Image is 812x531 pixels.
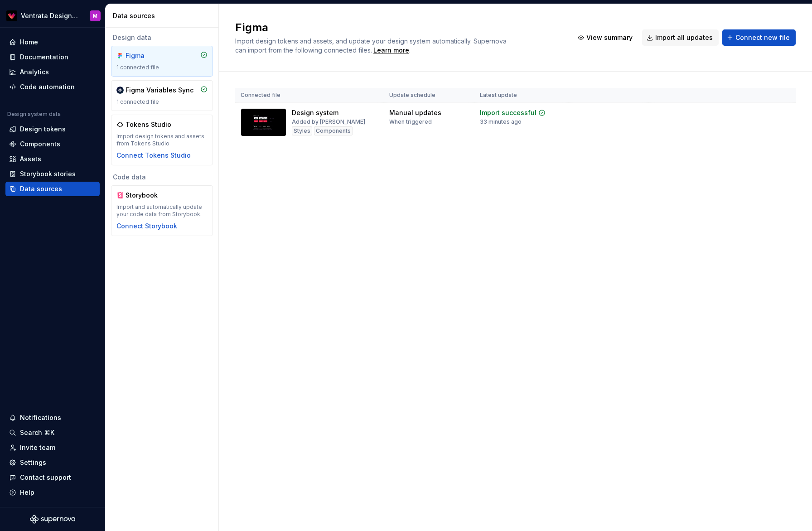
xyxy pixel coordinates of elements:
button: Search ⌘K [5,425,100,440]
div: Styles [292,126,312,135]
button: Connect new file [722,29,796,46]
a: Storybook stories [5,167,100,181]
a: StorybookImport and automatically update your code data from Storybook.Connect Storybook [111,185,213,236]
div: Import successful [480,108,536,117]
div: Documentation [20,53,68,62]
a: Figma1 connected file [111,46,213,77]
div: M [93,12,97,19]
div: Notifications [20,413,61,422]
div: Components [20,140,60,149]
div: Search ⌘K [20,428,54,437]
div: Help [20,488,34,497]
th: Latest update [474,88,569,103]
div: Home [20,38,38,47]
div: When triggered [389,118,432,126]
div: Tokens Studio [126,120,171,129]
div: 1 connected file [116,64,208,71]
th: Connected file [235,88,384,103]
div: Design tokens [20,125,66,134]
div: Design data [111,33,213,42]
div: Code data [111,173,213,182]
div: Added by [PERSON_NAME] [292,118,365,126]
button: Connect Storybook [116,222,177,231]
span: Connect new file [735,33,790,42]
span: . [372,47,411,54]
svg: Supernova Logo [30,515,75,524]
span: View summary [586,33,633,42]
a: Data sources [5,182,100,196]
a: Code automation [5,80,100,94]
a: Assets [5,152,100,166]
h2: Figma [235,20,562,35]
div: Manual updates [389,108,441,117]
div: Assets [20,154,41,164]
button: Help [5,485,100,500]
a: Home [5,35,100,49]
div: Storybook stories [20,169,76,179]
a: Settings [5,455,100,470]
button: Import all updates [642,29,719,46]
span: Import design tokens and assets, and update your design system automatically. Supernova can impor... [235,37,508,54]
div: 1 connected file [116,98,208,106]
button: Contact support [5,470,100,485]
div: Figma Variables Sync [126,86,193,95]
a: Components [5,137,100,151]
a: Figma Variables Sync1 connected file [111,80,213,111]
a: Analytics [5,65,100,79]
div: Code automation [20,82,75,92]
a: Documentation [5,50,100,64]
div: Import and automatically update your code data from Storybook. [116,203,208,218]
div: Data sources [113,11,215,20]
div: Import design tokens and assets from Tokens Studio [116,133,208,147]
div: Data sources [20,184,62,193]
button: Connect Tokens Studio [116,151,191,160]
div: Invite team [20,443,55,452]
div: Analytics [20,68,49,77]
div: Design system [292,108,338,117]
button: Ventrata Design SystemM [2,6,103,25]
span: Import all updates [655,33,713,42]
div: 33 minutes ago [480,118,522,126]
div: Components [314,126,353,135]
a: Learn more [373,46,409,55]
button: View summary [573,29,638,46]
th: Update schedule [384,88,474,103]
div: Ventrata Design System [21,11,79,20]
div: Contact support [20,473,71,482]
a: Invite team [5,440,100,455]
div: Design system data [7,111,61,118]
button: Notifications [5,410,100,425]
div: Storybook [126,191,169,200]
a: Tokens StudioImport design tokens and assets from Tokens StudioConnect Tokens Studio [111,115,213,165]
a: Design tokens [5,122,100,136]
div: Figma [126,51,169,60]
div: Settings [20,458,46,467]
img: 06e513e5-806f-4702-9513-c92ae22ea496.png [6,10,17,21]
